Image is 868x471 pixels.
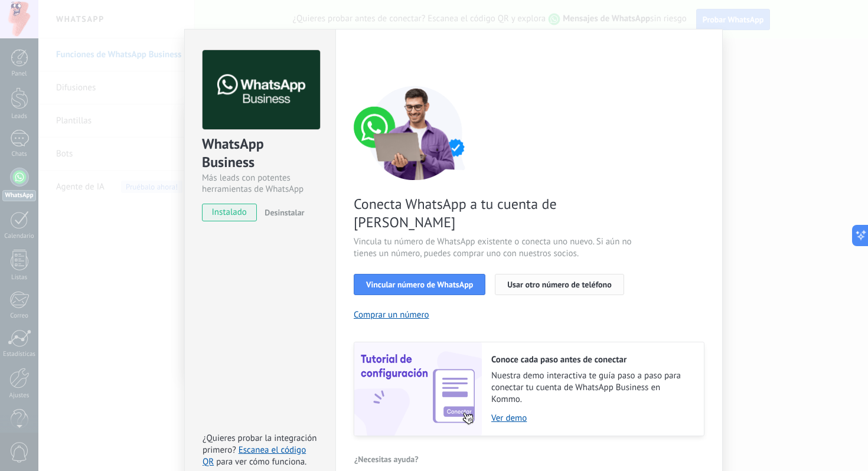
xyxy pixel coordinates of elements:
a: Ver demo [491,413,692,424]
button: Vincular número de WhatsApp [354,274,485,295]
span: Usar otro número de teléfono [507,280,611,289]
button: ¿Necesitas ayuda? [354,450,419,468]
div: WhatsApp Business [202,135,318,172]
span: ¿Necesitas ayuda? [354,455,419,463]
span: Nuestra demo interactiva te guía paso a paso para conectar tu cuenta de WhatsApp Business en Kommo. [491,370,692,405]
button: Usar otro número de teléfono [495,274,624,295]
button: Desinstalar [260,204,304,221]
div: Más leads con potentes herramientas de WhatsApp [202,172,318,195]
span: Vincula tu número de WhatsApp existente o conecta uno nuevo. Si aún no tienes un número, puedes c... [354,236,635,260]
button: Comprar un número [354,309,429,320]
span: Desinstalar [265,207,304,218]
span: para ver cómo funciona. [216,456,306,467]
img: connect number [354,86,478,180]
span: Vincular número de WhatsApp [366,280,473,289]
img: logo_main.png [203,50,320,130]
span: instalado [203,204,256,221]
a: Escanea el código QR [203,444,306,467]
span: ¿Quieres probar la integración primero? [203,433,317,456]
span: Conecta WhatsApp a tu cuenta de [PERSON_NAME] [354,195,635,231]
h2: Conoce cada paso antes de conectar [491,354,692,365]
